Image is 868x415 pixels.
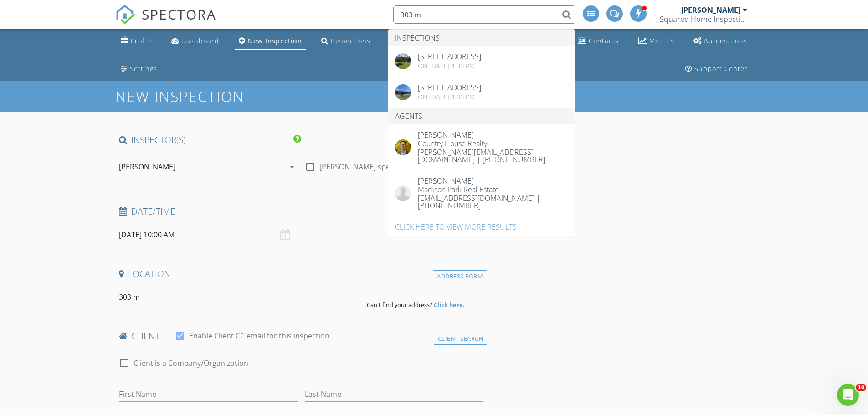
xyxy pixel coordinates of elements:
h4: Date/Time [119,205,484,217]
li: Agents [388,108,575,124]
a: Company Profile [117,33,156,50]
div: J Squared Home Inspections, LLC [656,15,747,24]
img: default-user-f0147aede5fd5fa78ca7ade42f37bd4542148d508eef1c3d3ea960f66861d68b.jpg [395,185,411,201]
div: [PERSON_NAME] [119,163,175,171]
div: On [DATE] 1:30 pm [418,62,481,70]
label: Enable Client CC email for this inspection [189,331,329,340]
input: Search everything... [393,5,575,24]
img: 1668627908225.jpg [395,139,411,155]
div: Country House Realty [418,138,568,147]
div: Settings [130,64,157,73]
a: Automations (Advanced) [690,33,751,50]
a: Support Center [682,61,751,77]
div: [STREET_ADDRESS] [418,84,481,91]
a: Settings [117,61,161,77]
img: The Best Home Inspection Software - Spectora [115,5,135,25]
div: Automations [704,36,747,45]
img: cover.jpg [395,84,411,100]
div: [PERSON_NAME] [418,131,568,138]
a: Click here to view more results [388,216,575,238]
div: Metrics [649,36,674,45]
input: Address Search [119,286,360,308]
span: Can't find your address? [367,301,432,309]
div: New Inspection [248,36,302,45]
li: Inspections [388,30,575,46]
div: Contacts [589,36,619,45]
a: SPECTORA [115,12,216,31]
i: arrow_drop_down [287,161,298,172]
a: New Inspection [235,33,306,50]
h4: Location [119,268,484,280]
div: [STREET_ADDRESS] [418,53,481,60]
div: Inspections [331,36,370,45]
a: Contacts [574,33,622,50]
div: Support Center [694,64,748,73]
div: Client Search [434,333,488,345]
a: Metrics [635,33,678,50]
div: [EMAIL_ADDRESS][DOMAIN_NAME] | [PHONE_NUMBER] [418,193,568,209]
h1: New Inspection [115,88,317,104]
div: [PERSON_NAME] [418,177,568,184]
a: Calendar [386,33,434,50]
strong: Click here. [434,301,465,309]
div: Dashboard [181,36,219,45]
a: Inspections [318,33,374,50]
div: [PERSON_NAME][EMAIL_ADDRESS][DOMAIN_NAME] | [PHONE_NUMBER] [418,147,568,163]
span: SPECTORA [142,5,216,24]
iframe: Intercom live chat [837,384,859,406]
span: 10 [856,384,866,391]
div: [PERSON_NAME] [681,5,740,15]
input: Select date [119,224,298,246]
div: Madison Park Real Estate [418,184,568,193]
h4: client [119,330,484,342]
a: Dashboard [168,33,223,50]
h4: INSPECTOR(S) [119,134,301,146]
label: Client is a Company/Organization [134,359,248,368]
div: Profile [131,36,152,45]
div: On [DATE] 1:00 pm [418,93,481,101]
label: [PERSON_NAME] specifically requested [319,162,452,171]
img: streetview [395,53,411,69]
div: Address Form [433,270,487,282]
